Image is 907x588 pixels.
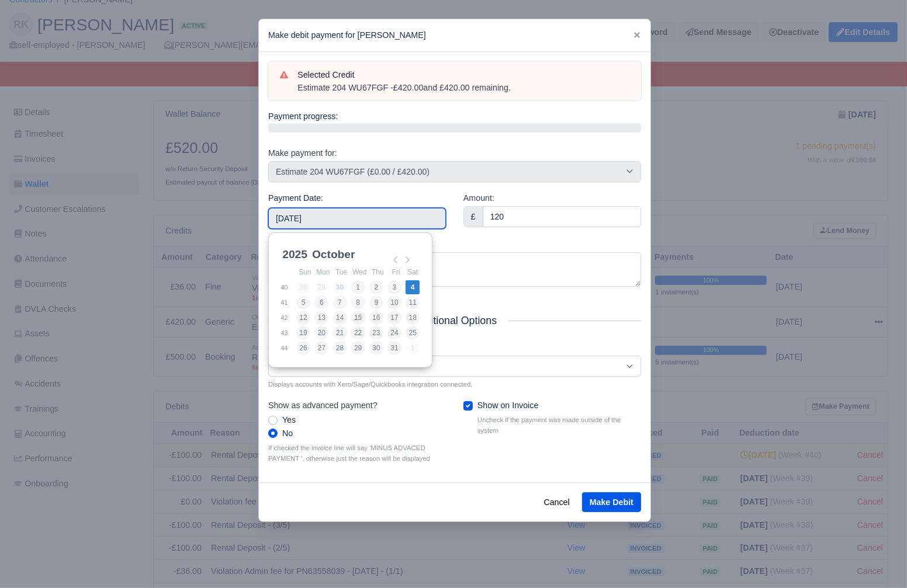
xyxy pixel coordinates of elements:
button: Next Month [400,253,414,267]
abbr: Sunday [299,268,311,276]
button: 14 [333,311,347,325]
label: Yes [282,413,296,427]
button: 4 [406,280,420,294]
small: If checked the invoice line will say 'MINUS ADVACED PAYMENT ', otherwise just the reason will be ... [268,443,446,464]
button: 21 [333,326,347,340]
button: 27 [314,341,328,355]
td: 42 [280,310,296,325]
strong: £420.00 [393,83,423,92]
h6: Selected Credit [297,70,629,80]
button: 29 [351,341,365,355]
label: Payment Date: [268,192,323,205]
button: 22 [351,326,365,340]
small: Displays accounts with Xero/Sage/Quickbooks integration connected. [268,379,641,389]
button: 20 [314,326,328,340]
label: No [282,427,293,440]
abbr: Wednesday [352,268,366,276]
button: 31 [387,341,401,355]
td: 41 [280,295,296,310]
button: 19 [296,326,310,340]
button: 24 [387,326,401,340]
button: 2 [369,280,383,294]
button: Cancel [536,492,577,512]
h5: Additional Options [268,315,641,327]
button: 8 [351,295,365,309]
abbr: Monday [316,268,330,276]
button: 25 [406,326,420,340]
div: 2025 [280,246,310,263]
button: Make Debit [582,492,641,512]
button: 3 [387,280,401,294]
label: Show as advanced payment? [268,399,378,412]
button: 1 [351,280,365,294]
button: 6 [314,295,328,309]
div: Payment progress: [268,110,641,133]
abbr: Tuesday [335,268,347,276]
abbr: Friday [392,268,400,276]
abbr: Thursday [372,268,384,276]
button: 10 [387,295,401,309]
div: Make debit payment for [PERSON_NAME] [259,19,650,52]
button: 23 [369,326,383,340]
button: 11 [406,295,420,309]
td: 40 [280,280,296,295]
button: 15 [351,311,365,325]
button: 26 [296,341,310,355]
button: 7 [333,295,347,309]
input: Use the arrow keys to pick a date [268,208,446,229]
button: 16 [369,311,383,325]
td: 44 [280,340,296,356]
button: 30 [369,341,383,355]
input: 0.00 [483,206,641,227]
small: Uncheck if the payment was made outside of the system [477,415,641,436]
label: Make payment for: [268,147,337,160]
abbr: Saturday [407,268,418,276]
div: £ [463,206,483,227]
button: 13 [314,311,328,325]
td: 43 [280,325,296,340]
button: 17 [387,311,401,325]
button: 12 [296,311,310,325]
label: Amount: [463,192,494,205]
button: 5 [296,295,310,309]
button: 9 [369,295,383,309]
button: 28 [333,341,347,355]
label: Show on Invoice [477,399,538,412]
div: Estimate 204 WU67FGF - and £420.00 remaining. [297,82,629,94]
button: Previous Month [389,253,403,267]
button: 18 [406,311,420,325]
div: October [310,246,358,263]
